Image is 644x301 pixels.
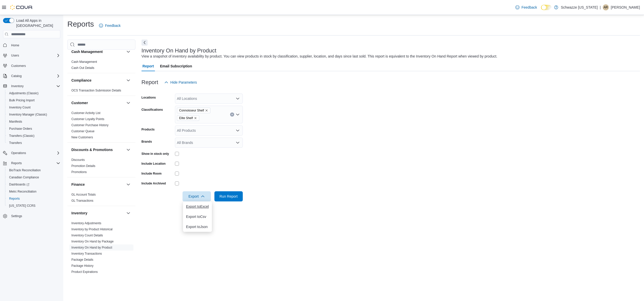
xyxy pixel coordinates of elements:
[5,195,62,202] button: Reports
[179,116,193,121] span: Elite Shelf
[7,133,36,139] a: Transfers (Classic)
[7,126,60,132] span: Purchase Orders
[9,213,60,219] span: Settings
[71,88,121,92] span: OCS Transaction Submission Details
[177,108,210,113] span: Connoisseur Shelf
[11,84,24,88] span: Inventory
[183,222,212,232] button: Export toJson
[71,258,93,261] a: Package Details
[71,164,95,168] a: Promotion Details
[67,19,94,29] h1: Reports
[71,60,97,64] a: Cash Management
[71,78,91,83] h3: Compliance
[71,170,87,174] a: Promotions
[67,87,135,96] div: Compliance
[9,63,28,69] a: Customers
[71,221,101,225] span: Inventory Adjustments
[71,117,104,121] a: Customer Loyalty Points
[1,212,62,220] button: Settings
[9,98,35,102] span: Bulk Pricing Import
[71,147,124,152] button: Discounts & Promotions
[162,77,199,87] button: Hide Parameters
[7,174,60,180] span: Canadian Compliance
[97,21,123,31] a: Feedback
[142,79,158,85] h3: Report
[125,49,131,55] button: Cash Management
[5,97,62,104] button: Bulk Pricing Import
[7,97,60,103] span: Bulk Pricing Import
[71,199,93,203] span: GL Transactions
[71,233,103,237] span: Inventory Count Details
[603,4,609,10] div: Austin Ronningen
[14,18,60,28] span: Load All Apps in [GEOGRAPHIC_DATA]
[219,194,238,199] span: Run Report
[142,162,166,166] label: Include Location
[71,258,93,262] span: Package Details
[71,123,109,127] a: Customer Purchase History
[11,161,22,165] span: Reports
[9,127,32,131] span: Purchase Orders
[1,52,62,59] button: Users
[9,197,20,201] span: Reports
[7,167,43,173] a: BioTrack Reconciliation
[71,182,124,187] button: Finance
[9,52,21,59] button: Users
[71,66,94,70] a: Cash Out Details
[214,191,243,201] button: Run Report
[5,104,62,111] button: Inventory Count
[71,264,93,268] a: Package History
[71,135,93,139] span: New Customers
[11,53,19,58] span: Users
[67,220,135,295] div: Inventory
[5,125,62,132] button: Purchase Orders
[9,73,60,79] span: Catalog
[9,105,31,109] span: Inventory Count
[71,211,124,216] button: Inventory
[186,225,209,229] span: Export to Json
[71,227,113,231] span: Inventory by Product Historical
[71,264,93,268] span: Package History
[3,39,60,233] nav: Complex example
[7,181,60,187] span: Dashboards
[1,62,62,69] button: Customers
[513,2,539,12] a: Feedback
[521,5,537,10] span: Feedback
[71,211,87,216] h3: Inventory
[67,59,135,73] div: Cash Management
[71,78,124,83] button: Compliance
[9,213,24,219] a: Settings
[9,150,28,156] button: Operations
[11,151,26,155] span: Operations
[186,204,209,209] span: Export to Excel
[71,164,95,168] span: Promotion Details
[604,4,608,10] span: AR
[71,111,100,115] span: Customer Activity List
[9,42,21,48] a: Home
[7,97,37,103] a: Bulk Pricing Import
[5,202,62,209] button: [US_STATE] CCRS
[1,41,62,49] button: Home
[71,111,100,115] a: Customer Activity List
[11,64,26,68] span: Customers
[142,140,152,144] label: Brands
[9,83,26,89] button: Inventory
[142,54,497,59] div: View a snapshot of inventory availability by product. You can view products in stock by classific...
[71,199,93,202] a: GL Transactions
[9,52,60,59] span: Users
[160,61,192,71] span: Email Subscription
[7,90,60,96] span: Adjustments (Classic)
[71,252,102,256] span: Inventory Transactions
[71,193,96,197] span: GL Account Totals
[5,132,62,139] button: Transfers (Classic)
[5,111,62,118] button: Inventory Manager (Classic)
[71,123,109,127] span: Customer Purchase History
[71,240,114,243] a: Inventory On Hand by Package
[125,77,131,83] button: Compliance
[9,182,29,186] span: Dashboards
[9,150,60,156] span: Operations
[7,111,60,118] span: Inventory Manager (Classic)
[5,90,62,97] button: Adjustments (Classic)
[142,48,216,54] h3: Inventory On Hand by Product
[142,172,162,176] label: Include Room
[9,73,24,79] button: Catalog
